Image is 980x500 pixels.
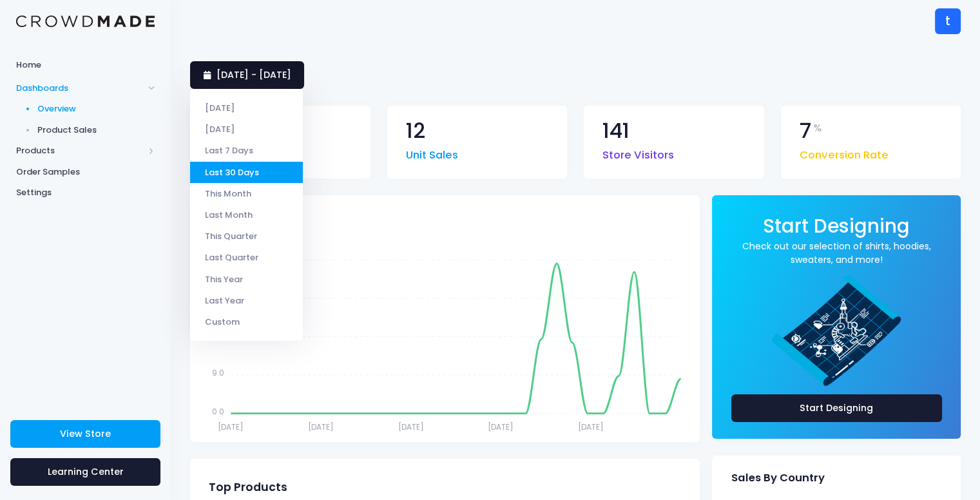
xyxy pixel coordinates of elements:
span: Overview [37,102,155,115]
div: t [935,8,961,34]
span: Product Sales [37,124,155,137]
a: Check out our selection of shirts, hoodies, sweaters, and more! [731,240,942,267]
a: [DATE] - [DATE] [190,61,304,89]
tspan: [DATE] [488,421,514,432]
span: View Store [60,427,111,440]
span: Start Designing [763,213,910,239]
span: [DATE] - [DATE] [216,68,291,81]
li: This Year [190,268,303,289]
span: Dashboards [16,82,144,95]
li: This Quarter [190,226,303,247]
span: Sales By Country [731,472,825,485]
li: Custom [190,311,303,332]
span: Order Samples [16,166,155,178]
span: Home [16,59,155,72]
span: Unit Sales [406,141,458,164]
li: Last 7 Days [190,140,303,161]
li: Last Year [190,290,303,311]
span: Settings [16,186,155,199]
span: Conversion Rate [800,141,889,164]
tspan: [DATE] [308,421,334,432]
li: [DATE] [190,119,303,140]
li: Last 30 Days [190,162,303,183]
span: 141 [602,120,629,142]
img: Logo [16,15,155,28]
tspan: [DATE] [218,421,244,432]
span: Store Visitors [602,141,674,164]
span: Top Products [209,481,287,494]
a: View Store [10,420,160,448]
li: [DATE] [190,97,303,119]
span: % [813,120,822,136]
a: Start Designing [731,394,942,422]
li: This Month [190,183,303,204]
li: Last Quarter [190,247,303,268]
span: 7 [800,120,811,142]
tspan: 9.0 [212,367,224,378]
span: Learning Center [48,465,124,478]
a: Start Designing [763,224,910,236]
a: Learning Center [10,458,160,486]
tspan: [DATE] [398,421,424,432]
li: Last Month [190,204,303,226]
tspan: [DATE] [578,421,604,432]
span: Products [16,144,144,157]
span: 12 [406,120,425,142]
tspan: 0.0 [212,406,224,417]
